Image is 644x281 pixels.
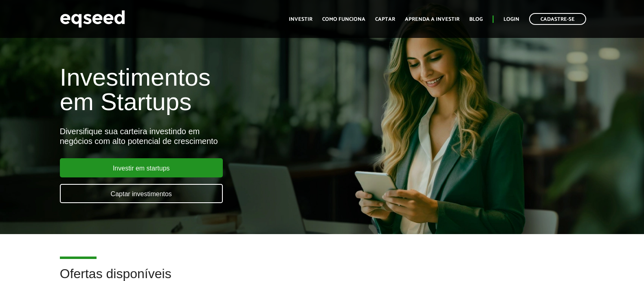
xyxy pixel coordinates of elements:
[322,17,365,22] a: Como funciona
[503,17,519,22] a: Login
[60,65,370,114] h1: Investimentos em Startups
[529,13,586,25] a: Cadastre-se
[60,8,125,30] img: EqSeed
[60,184,223,203] a: Captar investimentos
[469,17,483,22] a: Blog
[405,17,459,22] a: Aprenda a investir
[60,158,223,177] a: Investir em startups
[60,126,370,146] div: Diversifique sua carteira investindo em negócios com alto potencial de crescimento
[289,17,312,22] a: Investir
[375,17,395,22] a: Captar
